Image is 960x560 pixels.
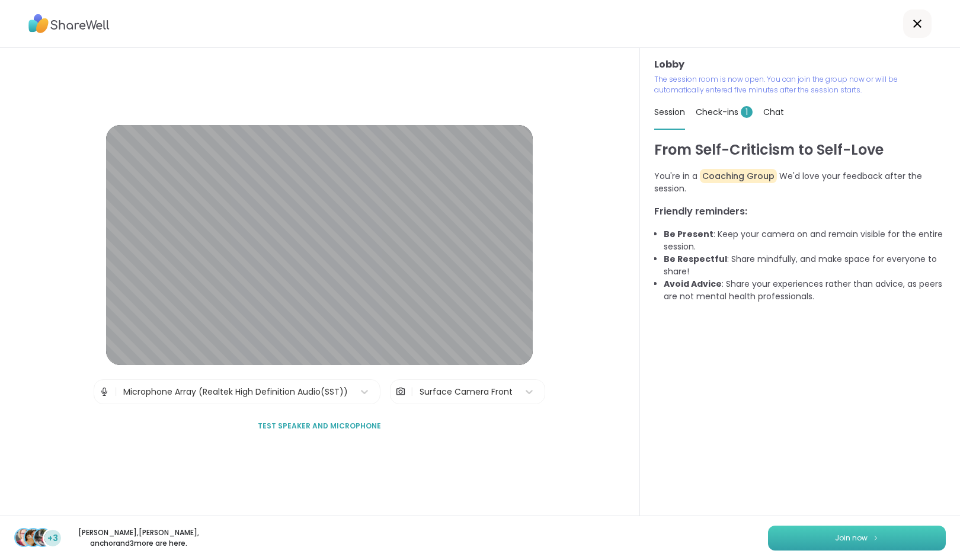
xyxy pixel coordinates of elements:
img: Camera [395,380,406,404]
img: Microphone [99,380,110,404]
button: Join now [768,526,946,551]
img: Fausta [15,529,32,546]
span: Chat [763,106,784,118]
span: | [114,380,117,404]
span: Check-ins [696,106,753,118]
p: You're in a We'd love your feedback after the session. [654,170,946,195]
b: Be Present [664,228,713,240]
span: 1 [741,106,753,118]
p: [PERSON_NAME] , [PERSON_NAME] , anchor and 3 more are here. [72,527,205,549]
div: Microphone Array (Realtek High Definition Audio(SST)) [123,386,348,398]
img: LuAnn [25,529,41,546]
li: : Share mindfully, and make space for everyone to share! [664,253,946,278]
span: Test speaker and microphone [258,421,381,431]
h3: Lobby [654,57,946,72]
p: The session room is now open. You can join the group now or will be automatically entered five mi... [654,74,946,95]
span: +3 [47,532,58,545]
img: ShareWell Logomark [872,535,879,541]
h1: From Self-Criticism to Self-Love [654,139,946,161]
h3: Friendly reminders: [654,204,946,219]
b: Be Respectful [664,253,727,265]
li: : Keep your camera on and remain visible for the entire session. [664,228,946,253]
span: Join now [835,533,868,543]
span: Session [654,106,685,118]
span: | [411,380,414,404]
img: anchor [34,529,51,546]
button: Test speaker and microphone [253,414,386,439]
span: Coaching Group [700,169,777,183]
li: : Share your experiences rather than advice, as peers are not mental health professionals. [664,278,946,303]
img: ShareWell Logo [28,10,110,37]
b: Avoid Advice [664,278,722,290]
div: Surface Camera Front [420,386,513,398]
